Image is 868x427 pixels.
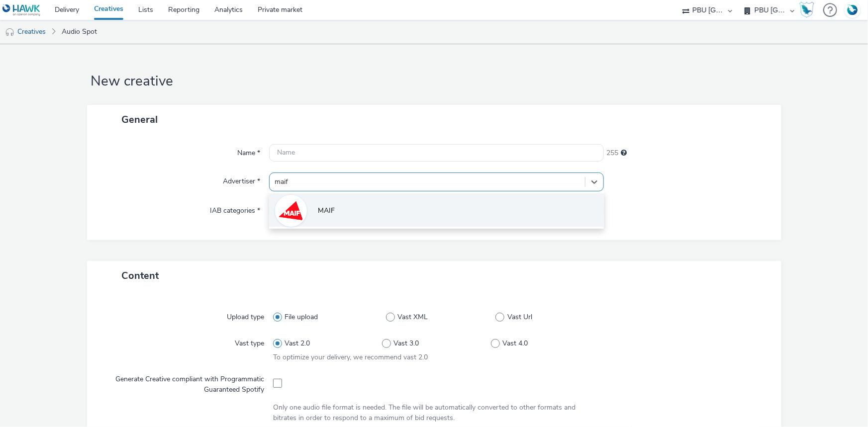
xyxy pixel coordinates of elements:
[233,144,264,158] label: Name *
[273,403,600,423] div: Only one audio file format is needed. The file will be automatically converted to other formats a...
[397,312,428,322] span: Vast XML
[2,4,41,16] img: undefined Logo
[273,352,428,362] span: To optimize your delivery, we recommend vast 2.0
[799,2,814,18] img: Hawk Academy
[57,20,102,44] a: Audio Spot
[105,370,269,395] label: Generate Creative compliant with Programmatic Guaranteed Spotify
[507,312,532,322] span: Vast Url
[606,148,618,158] span: 255
[503,339,528,348] span: Vast 4.0
[394,339,419,348] span: Vast 3.0
[845,2,860,17] img: Account FR
[277,196,305,225] img: MAIF
[318,206,335,216] span: MAIF
[799,2,818,18] a: Hawk Academy
[121,113,158,126] span: General
[621,148,627,158] div: Maximum 255 characters
[285,312,318,322] span: File upload
[285,339,310,348] span: Vast 2.0
[269,144,604,162] input: Name
[87,72,781,91] h1: New creative
[223,308,268,322] label: Upload type
[5,27,15,37] img: audio
[206,202,264,216] label: IAB categories *
[219,172,264,186] label: Advertiser *
[231,335,268,348] label: Vast type
[121,269,159,282] span: Content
